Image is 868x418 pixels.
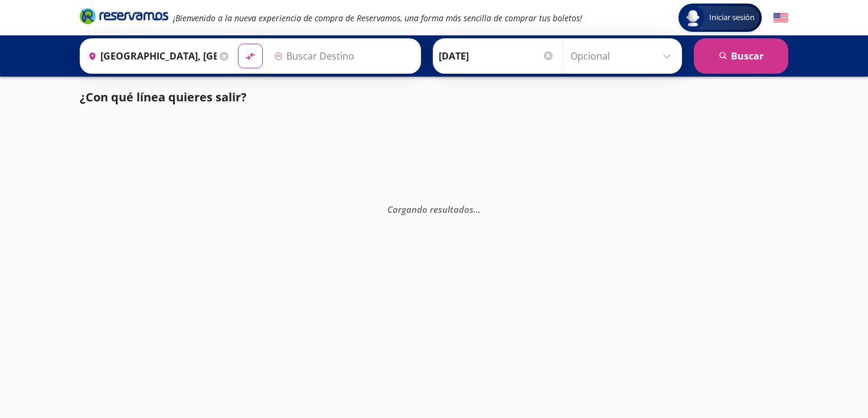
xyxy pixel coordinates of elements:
i: Brand Logo [80,7,168,25]
span: Iniciar sesión [704,12,759,24]
em: Cargando resultados [387,203,481,215]
button: English [774,11,788,25]
input: Buscar Origen [83,41,217,71]
a: Brand Logo [80,7,168,28]
input: Elegir Fecha [439,41,554,71]
p: ¿Con qué línea quieres salir? [80,88,247,106]
span: . [476,203,478,215]
input: Opcional [570,41,676,71]
button: Buscar [694,38,788,74]
span: . [478,203,481,215]
span: . [474,203,476,215]
input: Buscar Destino [269,41,415,71]
em: ¡Bienvenido a la nueva experiencia de compra de Reservamos, una forma más sencilla de comprar tus... [173,12,582,24]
